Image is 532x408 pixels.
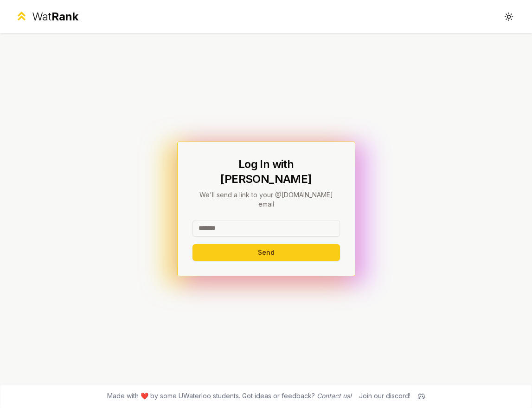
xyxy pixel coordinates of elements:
div: Wat [32,9,78,24]
a: WatRank [15,9,78,24]
a: Contact us! [317,392,352,400]
button: Send [192,244,340,261]
p: We'll send a link to your @[DOMAIN_NAME] email [192,190,340,209]
span: Made with ❤️ by some UWaterloo students. Got ideas or feedback? [107,391,352,401]
div: Join our discord! [359,391,410,401]
span: Rank [51,10,78,23]
h1: Log In with [PERSON_NAME] [192,157,340,187]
